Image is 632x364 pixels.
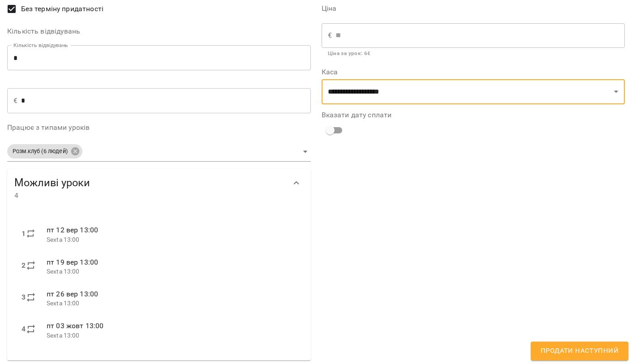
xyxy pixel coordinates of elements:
[322,111,625,119] label: Вказати дату сплати
[47,236,297,244] p: Sexta 13:00
[47,267,297,276] p: Sexta 13:00
[47,321,103,330] span: пт 03 жовт 13:00
[47,226,98,234] span: пт 12 вер 13:00
[7,144,82,158] div: Розм.клуб (6 людей)
[47,258,98,266] span: пт 19 вер 13:00
[322,5,625,12] label: Ціна
[541,345,619,357] span: Продати наступний
[47,299,297,308] p: Sexta 13:00
[14,176,286,190] span: Можливі уроки
[21,292,26,303] label: 3
[7,141,311,162] div: Розм.клуб (6 людей)
[21,4,103,14] span: Без терміну придатності
[286,172,307,194] button: Show more
[7,28,311,35] label: Кількість відвідувань
[13,95,17,106] p: €
[531,342,628,360] button: Продати наступний
[47,331,297,340] p: Sexta 13:00
[328,50,371,56] b: Ціна за урок : 6 €
[7,147,73,156] span: Розм.клуб (6 людей)
[14,190,286,201] span: 4
[7,124,311,131] label: Працює з типами уроків
[322,69,625,76] label: Каса
[21,324,26,334] label: 4
[21,260,26,271] label: 2
[21,228,26,239] label: 1
[328,30,332,41] p: €
[47,290,98,298] span: пт 26 вер 13:00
